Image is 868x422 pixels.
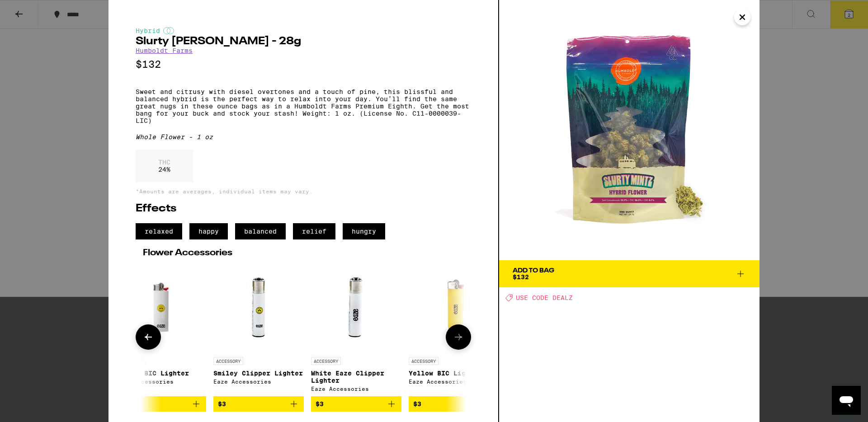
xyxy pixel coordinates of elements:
[158,159,170,166] p: THC
[213,370,304,377] p: Smiley Clipper Lighter
[116,396,206,412] button: Add to bag
[413,400,421,408] span: $3
[136,88,471,124] p: Sweet and citrusy with diesel overtones and a touch of pine, this blissful and balanced hybrid is...
[419,262,489,352] img: Eaze Accessories - Yellow BIC Lighter
[316,400,324,408] span: $3
[513,273,529,281] span: $132
[409,396,499,412] button: Add to bag
[189,223,228,239] span: happy
[116,379,206,384] div: Eaze Accessories
[311,370,401,384] p: White Eaze Clipper Lighter
[136,203,471,214] h2: Effects
[516,294,573,301] span: USE CODE DEALZ
[136,47,193,54] a: Humboldt Farms
[499,260,759,287] button: Add To Bag$132
[409,379,499,384] div: Eaze Accessories
[311,262,401,396] a: Open page for White Eaze Clipper Lighter from Eaze Accessories
[136,27,471,34] div: Hybrid
[311,357,341,365] p: ACCESSORY
[409,370,499,377] p: Yellow BIC Lighter
[213,396,304,412] button: Add to bag
[136,133,471,141] div: Whole Flower - 1 oz
[136,223,182,239] span: relaxed
[143,249,464,258] h2: Flower Accessories
[163,27,174,34] img: hybridColor.svg
[409,357,439,365] p: ACCESSORY
[218,400,226,408] span: $3
[136,36,471,47] h2: Slurty [PERSON_NAME] - 28g
[213,262,304,396] a: Open page for Smiley Clipper Lighter from Eaze Accessories
[311,386,401,392] div: Eaze Accessories
[343,223,385,239] span: hungry
[136,188,471,194] p: *Amounts are averages, individual items may vary.
[136,150,193,182] div: 24 %
[409,262,499,396] a: Open page for Yellow BIC Lighter from Eaze Accessories
[513,267,554,274] div: Add To Bag
[213,262,304,352] img: Eaze Accessories - Smiley Clipper Lighter
[311,262,401,352] img: Eaze Accessories - White Eaze Clipper Lighter
[136,59,471,70] p: $132
[126,262,196,352] img: Eaze Accessories - Smiley BIC Lighter
[832,386,861,415] iframe: Button to launch messaging window
[235,223,286,239] span: balanced
[213,379,304,384] div: Eaze Accessories
[311,396,401,412] button: Add to bag
[116,262,206,396] a: Open page for Smiley BIC Lighter from Eaze Accessories
[734,9,750,25] button: Close
[213,357,243,365] p: ACCESSORY
[293,223,335,239] span: relief
[116,370,206,377] p: Smiley BIC Lighter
